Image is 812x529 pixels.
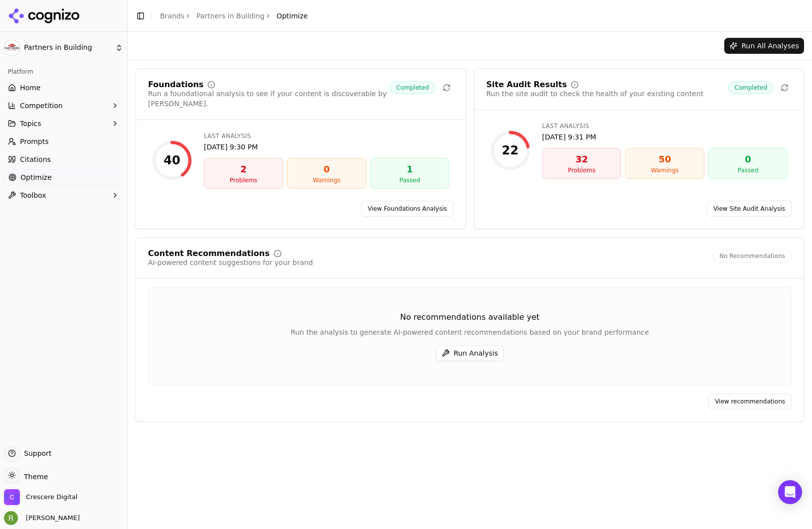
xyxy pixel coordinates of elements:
a: View recommendations [708,394,792,409]
img: Crescere Digital [4,489,20,505]
div: Passed [713,166,783,174]
a: Brands [160,12,184,20]
button: Run Analysis [436,345,503,361]
div: Run the site audit to check the health of your existing content [487,89,704,99]
div: Warnings [292,176,362,184]
button: Open organization switcher [4,489,77,505]
div: 1 [375,162,445,176]
span: Home [20,83,40,93]
div: Warnings [630,166,700,174]
a: Prompts [4,133,123,149]
div: Last Analysis [204,132,450,140]
div: Site Audit Results [487,81,567,89]
span: Crescere Digital [26,493,77,502]
div: Problems [208,176,279,184]
span: Optimize [277,11,308,21]
button: Run All Analyses [724,38,804,54]
div: [DATE] 9:31 PM [542,132,788,142]
button: Toolbox [4,187,123,203]
a: Optimize [4,169,123,185]
img: Partners in Building [4,40,20,56]
div: Platform [4,64,123,80]
span: Theme [20,473,48,481]
div: 2 [208,162,279,176]
span: Completed [728,81,774,94]
span: Support [20,448,51,458]
button: Open user button [4,511,80,525]
a: Partners in Building [196,11,265,21]
div: 22 [502,142,518,158]
div: AI-powered content suggestions for your brand [148,258,313,267]
span: [PERSON_NAME] [22,514,80,523]
div: No recommendations available yet [149,311,791,323]
img: Ryan Boe [4,511,18,525]
div: [DATE] 9:30 PM [204,142,450,152]
div: Run a foundational analysis to see if your content is discoverable by [PERSON_NAME]. [148,89,390,109]
span: Completed [390,81,435,94]
span: Competition [20,101,63,111]
a: View Foundations Analysis [361,201,454,217]
button: Topics [4,116,123,132]
a: Home [4,80,123,96]
div: 40 [163,152,180,168]
span: Toolbox [20,190,46,200]
div: Content Recommendations [148,250,270,258]
div: Passed [375,176,445,184]
div: Last Analysis [542,122,788,130]
div: 0 [713,152,783,166]
div: 50 [630,152,700,166]
span: Prompts [20,136,49,146]
div: Foundations [148,81,203,89]
button: Competition [4,98,123,114]
a: Citations [4,151,123,167]
div: Open Intercom Messenger [778,480,802,504]
span: Optimize [20,172,52,182]
div: 0 [292,162,362,176]
nav: breadcrumb [160,11,308,21]
span: Citations [20,154,51,164]
span: No Recommendations [713,250,792,263]
div: Run the analysis to generate AI-powered content recommendations based on your brand performance [149,327,791,337]
a: View Site Audit Analysis [707,201,792,217]
span: Topics [20,119,41,129]
div: Problems [547,166,617,174]
span: Partners in Building [24,43,111,52]
div: 32 [547,152,617,166]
